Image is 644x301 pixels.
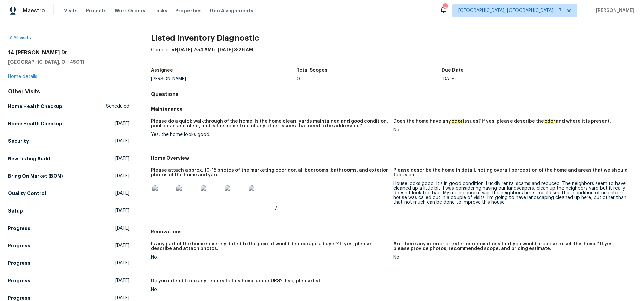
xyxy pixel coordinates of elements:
h5: Quality Control [8,190,46,197]
h5: Does the home have any issues? If yes, please describe the and where it is present. [393,119,611,124]
h5: Please do a quick walkthrough of the home. Is the home clean, yards maintained and good condition... [151,119,388,128]
span: Maestro [23,7,45,14]
span: Projects [86,7,107,14]
h5: Due Date [442,68,464,73]
a: Home details [8,74,37,79]
div: House looks good. It’s in good condition. Luckily rental scams and reduced. The neighbors seem to... [393,181,631,205]
h5: Home Health Checkup [8,103,62,110]
span: [PERSON_NAME] [593,7,634,14]
a: Bring On Market (BOM)[DATE] [8,170,129,182]
h5: New Listing Audit [8,155,51,162]
a: Progress[DATE] [8,275,129,287]
em: odor [451,119,463,124]
div: No [151,287,388,292]
span: [DATE] [115,207,129,214]
div: 54 [443,4,447,11]
h5: Are there any interior or exterior renovations that you would propose to sell this home? If yes, ... [393,242,631,251]
span: [DATE] [115,173,129,179]
span: Scheduled [106,103,129,110]
a: Progress[DATE] [8,222,129,234]
em: odor [544,119,556,124]
a: Progress[DATE] [8,257,129,269]
h5: Home Health Checkup [8,120,62,127]
a: All visits [8,36,31,40]
div: Other Visits [8,88,129,95]
span: Geo Assignments [210,7,253,14]
h4: Questions [151,91,636,98]
div: [PERSON_NAME] [151,77,297,81]
h5: Progress [8,242,30,249]
h5: Maintenance [151,106,636,112]
h5: Setup [8,207,23,214]
a: Home Health CheckupScheduled [8,100,129,112]
a: Home Health Checkup[DATE] [8,118,129,130]
span: [DATE] [115,120,129,127]
h2: 14 [PERSON_NAME] Dr [8,49,129,56]
h5: Renovations [151,228,636,235]
h5: Please describe the home in detail, noting overall perception of the home and areas that we shoul... [393,168,631,177]
span: [DATE] [115,225,129,232]
div: No [151,255,388,260]
h5: Bring On Market (BOM) [8,173,63,179]
div: [DATE] [442,77,587,81]
div: 0 [297,77,442,81]
a: New Listing Audit[DATE] [8,153,129,165]
span: [DATE] [115,155,129,162]
span: [DATE] [115,190,129,197]
span: Properties [175,7,202,14]
div: No [393,255,631,260]
span: [DATE] 8:26 AM [218,48,253,52]
span: [DATE] 7:54 AM [177,48,212,52]
h5: Progress [8,225,30,232]
h5: Progress [8,260,30,266]
span: Tasks [153,8,167,13]
h5: Home Overview [151,155,636,161]
span: +7 [272,206,277,211]
a: Progress[DATE] [8,240,129,252]
h5: [GEOGRAPHIC_DATA], OH 45011 [8,59,129,65]
h5: Do you intend to do any repairs to this home under URS? If so, please list. [151,279,322,283]
h5: Total Scopes [297,68,327,73]
span: [DATE] [115,260,129,266]
div: Yes, the home looks good. [151,132,388,137]
span: [DATE] [115,277,129,284]
span: [DATE] [115,242,129,249]
div: No [393,128,631,132]
div: Completed: to [151,47,636,64]
a: Security[DATE] [8,135,129,147]
h5: Please attach approx. 10-15 photos of the marketing cooridor, all bedrooms, bathrooms, and exteri... [151,168,388,177]
span: Work Orders [115,7,145,14]
span: Visits [64,7,78,14]
span: [GEOGRAPHIC_DATA], [GEOGRAPHIC_DATA] + 7 [458,7,562,14]
h5: Security [8,138,29,144]
h5: Progress [8,277,30,284]
a: Setup[DATE] [8,205,129,217]
h5: Assignee [151,68,173,73]
h5: Is any part of the home severely dated to the point it would discourage a buyer? If yes, please d... [151,242,388,251]
a: Quality Control[DATE] [8,187,129,199]
h2: Listed Inventory Diagnostic [151,35,636,41]
span: [DATE] [115,138,129,144]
